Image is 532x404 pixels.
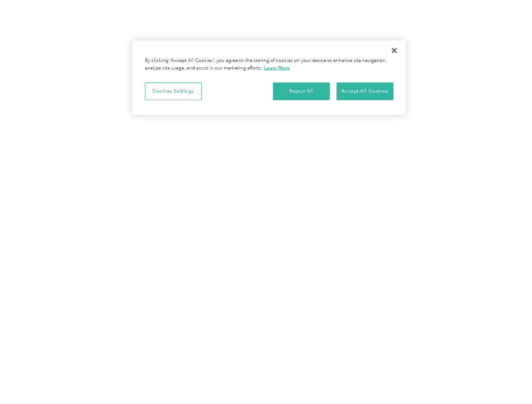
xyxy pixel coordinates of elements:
div: By clicking “Accept All Cookies”, you agree to the storing of cookies on your device to enhance s... [145,57,393,72]
button: Close [385,41,404,60]
button: Accept All Cookies [337,82,393,100]
div: Cookie banner [132,40,406,115]
button: Reject All [273,82,330,100]
a: More information about your privacy, opens in a new tab [264,65,290,71]
div: Privacy [132,40,406,115]
button: Cookies Settings [145,82,202,100]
